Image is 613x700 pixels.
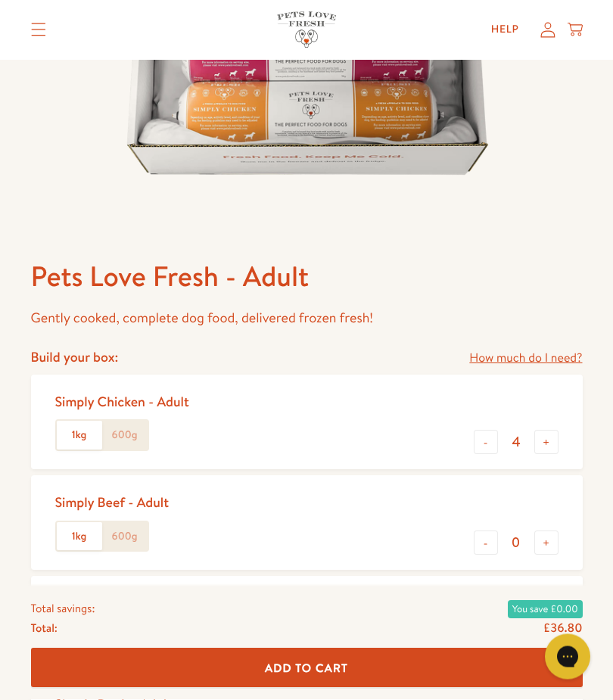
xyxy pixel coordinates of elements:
span: Add To Cart [265,660,348,676]
label: 1kg [57,422,102,450]
a: How much do I need? [469,349,582,369]
span: Total: [31,618,58,638]
label: 600g [102,523,148,552]
label: 600g [102,422,148,450]
button: + [534,531,559,555]
span: You save £0.00 [508,600,583,618]
label: 1kg [57,523,102,552]
button: + [534,431,559,455]
p: Gently cooked, complete dog food, delivered frozen fresh! [31,307,583,331]
div: Simply Beef - Adult [55,494,170,512]
div: Simply Chicken - Adult [55,394,189,411]
img: Pets Love Fresh [277,12,336,48]
a: Help [479,15,531,45]
h1: Pets Love Fresh - Adult [31,259,583,295]
span: Total savings: [31,599,95,618]
span: £36.80 [543,620,583,636]
button: - [474,431,498,455]
h4: Build your box: [31,349,119,366]
summary: Translation missing: en.sections.header.menu [19,11,58,49]
iframe: Gorgias live chat messenger [537,629,598,685]
button: Add To Cart [31,649,583,689]
button: - [474,531,498,555]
